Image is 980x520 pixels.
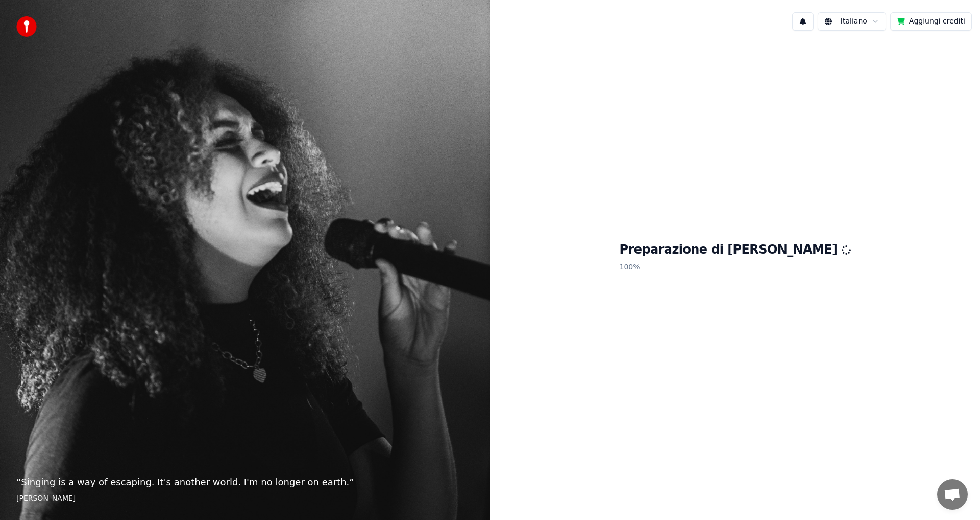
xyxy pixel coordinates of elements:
button: Aggiungi crediti [890,12,972,31]
p: 100 % [620,258,851,277]
footer: [PERSON_NAME] [16,493,474,504]
img: youka [16,16,37,37]
p: “ Singing is a way of escaping. It's another world. I'm no longer on earth. ” [16,475,474,489]
h1: Preparazione di [PERSON_NAME] [620,242,851,258]
a: Aprire la chat [937,479,968,510]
